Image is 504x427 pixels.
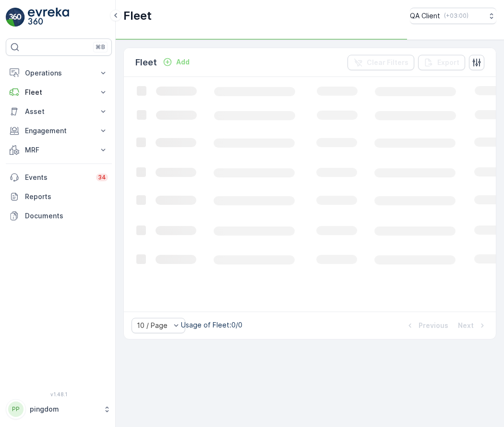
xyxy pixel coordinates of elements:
[6,206,112,226] a: Documents
[457,320,488,331] button: Next
[25,145,93,155] p: MRF
[159,56,193,68] button: Add
[30,404,98,414] p: pingdom
[25,68,93,78] p: Operations
[6,168,112,187] a: Events34
[6,83,112,102] button: Fleet
[25,107,93,116] p: Asset
[6,121,112,140] button: Engagement
[410,11,440,21] p: QA Client
[404,320,449,331] button: Previous
[25,173,90,182] p: Events
[348,55,414,70] button: Clear Filters
[25,192,108,201] p: Reports
[135,56,157,69] p: Fleet
[6,187,112,206] a: Reports
[25,126,93,136] p: Engagement
[6,8,25,27] img: logo
[437,58,459,67] p: Export
[6,102,112,121] button: Asset
[418,55,465,70] button: Export
[419,321,448,330] p: Previous
[367,58,408,67] p: Clear Filters
[98,174,106,181] p: 34
[181,320,242,330] p: Usage of Fleet : 0/0
[6,63,112,83] button: Operations
[25,211,108,221] p: Documents
[6,140,112,160] button: MRF
[96,43,105,51] p: ⌘B
[28,8,69,27] img: logo_light-DOdMpM7g.png
[458,321,474,330] p: Next
[410,8,496,24] button: QA Client(+03:00)
[444,12,468,20] p: ( +03:00 )
[6,391,112,397] span: v 1.48.1
[123,8,152,24] p: Fleet
[6,399,112,419] button: PPpingdom
[25,88,93,97] p: Fleet
[176,57,190,67] p: Add
[8,402,24,417] div: PP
